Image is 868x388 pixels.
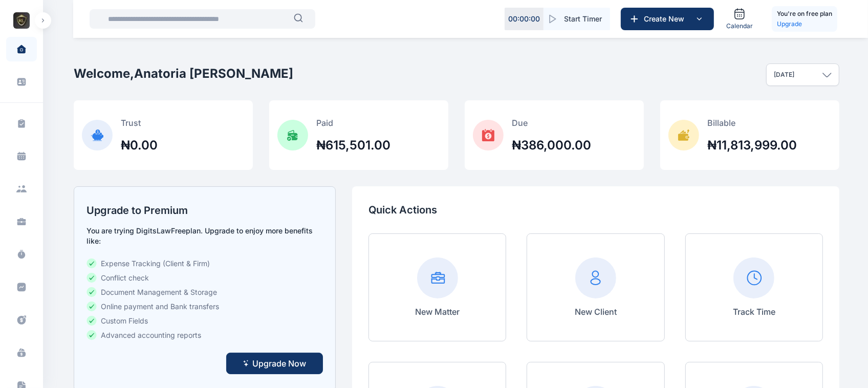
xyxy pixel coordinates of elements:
[101,330,201,340] span: Advanced accounting reports
[512,137,591,154] h2: ₦386,000.00
[722,4,757,34] a: Calendar
[316,117,390,129] p: Paid
[508,14,540,24] p: 00 : 00 : 00
[86,226,323,246] p: You are trying DigitsLaw Free plan. Upgrade to enjoy more benefits like:
[368,203,823,217] p: Quick Actions
[101,258,210,269] span: Expense Tracking (Client & Firm)
[564,14,602,24] span: Start Timer
[707,117,797,129] p: Billable
[121,137,158,154] h2: ₦0.00
[544,8,610,30] button: Start Timer
[74,66,293,82] h2: Welcome, Anatoria [PERSON_NAME]
[640,14,693,24] span: Create New
[86,203,323,218] h2: Upgrade to Premium
[415,306,460,318] p: New Matter
[121,117,158,129] p: Trust
[101,287,217,297] span: Document Management & Storage
[316,137,390,154] h2: ₦615,501.00
[226,353,323,374] button: Upgrade Now
[621,8,714,30] button: Create New
[512,117,591,129] p: Due
[726,22,753,30] span: Calendar
[733,306,775,318] p: Track Time
[252,357,306,370] span: Upgrade Now
[777,19,832,29] a: Upgrade
[101,316,148,326] span: Custom Fields
[707,137,797,154] h2: ₦11,813,999.00
[575,306,617,318] p: New Client
[101,301,219,312] span: Online payment and Bank transfers
[101,273,149,283] span: Conflict check
[774,71,794,79] p: [DATE]
[777,9,832,19] h5: You're on free plan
